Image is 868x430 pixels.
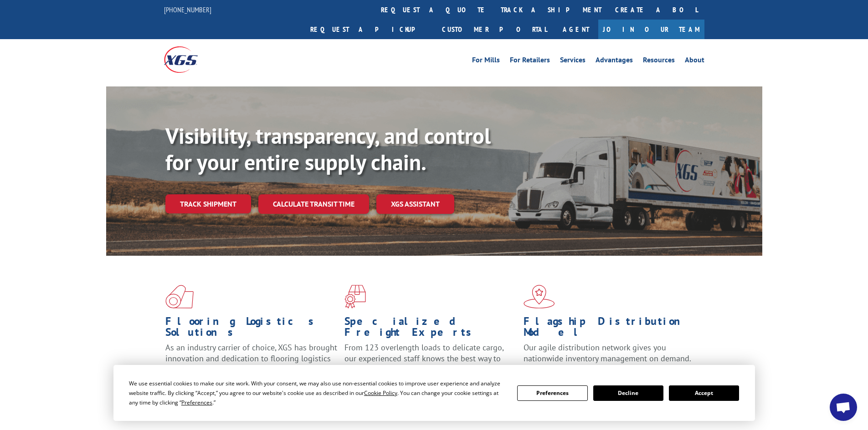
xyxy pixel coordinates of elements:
[596,56,633,66] a: Advantages
[685,56,704,66] a: About
[164,5,211,14] a: [PHONE_NUMBER]
[364,389,397,397] span: Cookie Policy
[669,385,739,401] button: Accept
[593,385,663,401] button: Decline
[129,379,506,407] div: We use essential cookies to make our site work. With your consent, we may also use non-essential ...
[165,342,337,374] span: As an industry carrier of choice, XGS has brought innovation and dedication to flooring logistics...
[830,394,857,421] div: Open chat
[598,20,704,39] a: Join Our Team
[524,285,555,309] img: xgs-icon-flagship-distribution-model-red
[165,194,251,213] a: Track shipment
[524,316,696,342] h1: Flagship Distribution Model
[344,342,517,383] p: From 123 overlength loads to delicate cargo, our experienced staff knows the best way to move you...
[344,285,366,309] img: xgs-icon-focused-on-flooring-red
[181,399,212,406] span: Preferences
[113,365,755,421] div: Cookie Consent Prompt
[472,56,500,66] a: For Mills
[165,316,338,342] h1: Flooring Logistics Solutions
[258,194,369,214] a: Calculate transit time
[643,56,675,66] a: Resources
[165,121,491,176] b: Visibility, transparency, and control for your entire supply chain.
[344,316,517,342] h1: Specialized Freight Experts
[560,56,586,66] a: Services
[510,56,550,66] a: For Retailers
[165,285,194,309] img: xgs-icon-total-supply-chain-intelligence-red
[303,20,435,39] a: Request a pickup
[435,20,554,39] a: Customer Portal
[524,342,691,364] span: Our agile distribution network gives you nationwide inventory management on demand.
[554,20,598,39] a: Agent
[376,194,454,214] a: XGS ASSISTANT
[517,385,587,401] button: Preferences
